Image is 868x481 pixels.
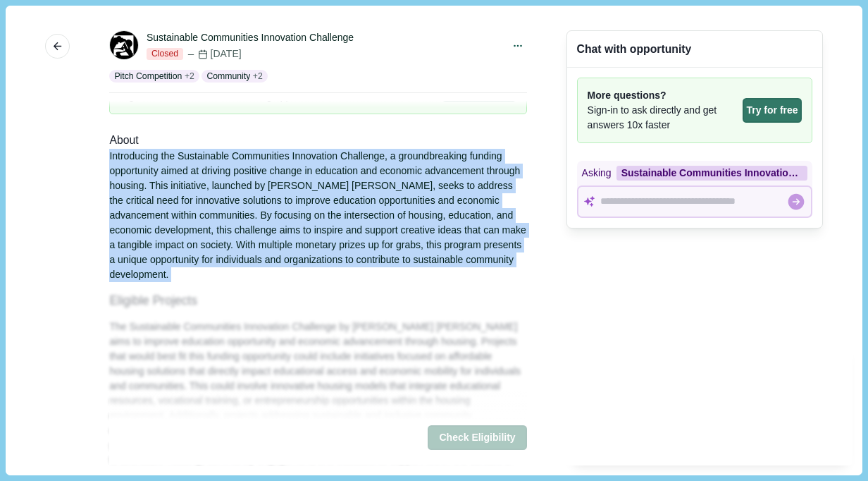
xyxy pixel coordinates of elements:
[114,70,182,83] p: Pitch Competition
[147,48,183,61] span: Closed
[743,98,801,123] button: Try for free
[588,88,738,103] span: More questions?
[109,132,526,150] div: About
[577,41,692,57] div: Chat with opportunity
[109,149,526,282] div: Introducing the Sustainable Communities Innovation Challenge, a groundbreaking funding opportunit...
[588,103,738,133] span: Sign-in to ask directly and get answers 10x faster
[206,70,250,83] p: Community
[577,161,812,185] div: Asking
[110,31,138,59] img: 7455c0b4701011e9bc530242ac110002.png
[428,426,526,451] button: Check Eligibility
[185,70,194,83] span: + 2
[186,47,242,61] div: [DATE]
[616,166,807,181] div: Sustainable Communities Innovation Challenge
[147,30,354,45] div: Sustainable Communities Innovation Challenge
[253,70,263,83] span: + 2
